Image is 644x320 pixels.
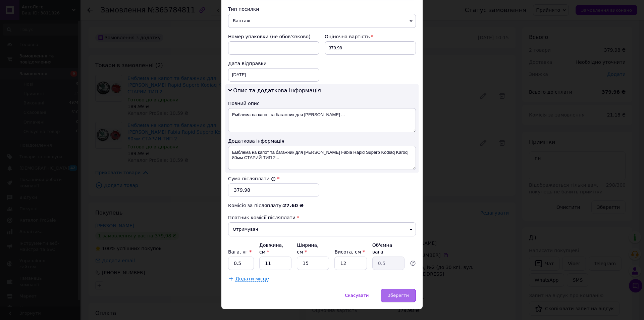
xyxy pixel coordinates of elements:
div: Об'ємна вага [372,242,405,255]
label: Довжина, см [259,242,283,255]
span: Скасувати [345,293,369,298]
span: Зберегти [388,293,409,298]
div: Додаткова інформація [228,138,416,144]
label: Ширина, см [297,242,318,255]
div: Комісія за післяплату: [228,202,416,209]
div: Оціночна вартість [325,33,416,40]
span: Опис та додаткова інформація [233,87,321,94]
span: Тип посилки [228,6,259,12]
div: Повний опис [228,100,416,107]
div: Дата відправки [228,60,319,67]
span: Вантаж [228,14,416,28]
span: 27.60 ₴ [283,203,304,208]
label: Висота, см [334,249,365,255]
div: Номер упаковки (не обов'язково) [228,33,319,40]
textarea: Емблема на капот та багажник для [PERSON_NAME] ... [228,108,416,132]
textarea: Емблема на капот та багажник для [PERSON_NAME] Fabia Rapid Superb Kodiaq Karoq 80мм СТАРИЙ ТИП 2... [228,146,416,170]
label: Вага, кг [228,249,252,255]
label: Сума післяплати [228,176,276,181]
span: Платник комісії післяплати [228,215,296,220]
span: Додати місце [235,276,269,282]
span: Отримувач [228,222,416,236]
